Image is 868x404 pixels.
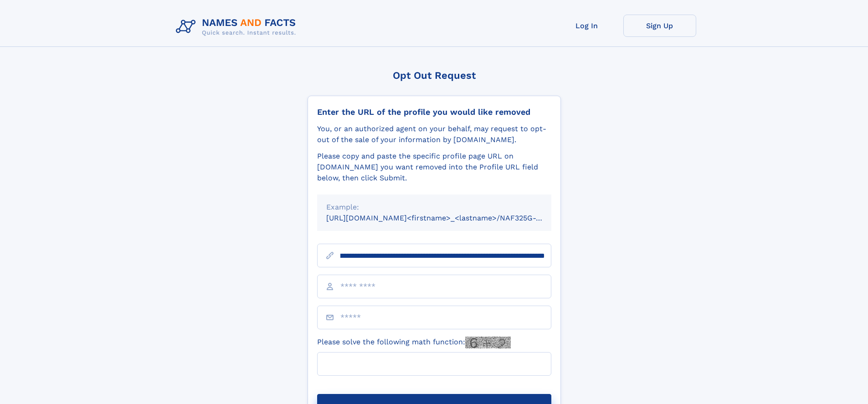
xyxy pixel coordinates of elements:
[317,123,551,145] div: You, or an authorized agent on your behalf, may request to opt-out of the sale of your informatio...
[326,202,542,213] div: Example:
[623,15,696,37] a: Sign Up
[308,70,561,81] div: Opt Out Request
[326,214,569,222] small: [URL][DOMAIN_NAME]<firstname>_<lastname>/NAF325G-xxxxxxxx
[550,15,623,37] a: Log In
[172,15,303,39] img: Logo Names and Facts
[317,151,551,184] div: Please copy and paste the specific profile page URL on [DOMAIN_NAME] you want removed into the Pr...
[317,107,551,117] div: Enter the URL of the profile you would like removed
[317,337,511,348] label: Please solve the following math function:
